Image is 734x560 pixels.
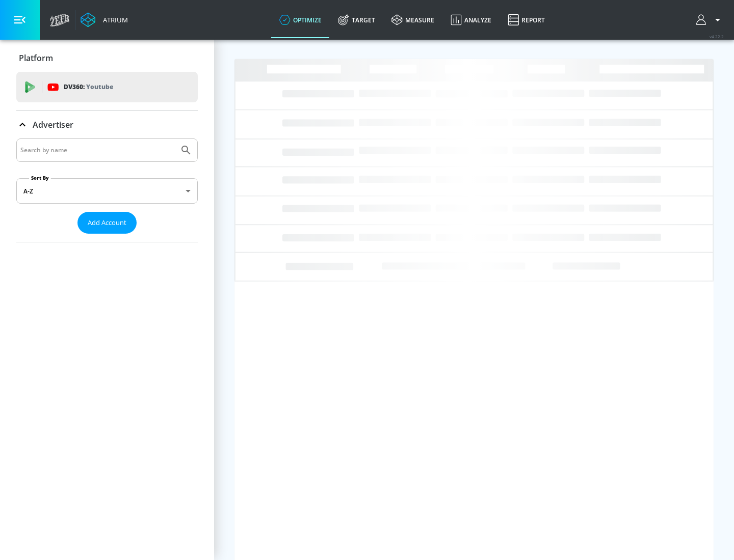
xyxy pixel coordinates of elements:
[16,72,198,102] div: DV360: Youtube
[64,81,113,93] p: DV360:
[81,12,128,27] a: Atrium
[29,175,51,181] label: Sort By
[20,144,175,157] input: Search by name
[16,138,198,242] div: Advertiser
[710,34,724,39] span: v 4.22.2
[33,119,73,130] p: Advertiser
[271,2,330,38] a: optimize
[88,217,126,229] span: Add Account
[16,178,198,204] div: A-Z
[442,2,500,38] a: Analyze
[16,44,198,72] div: Platform
[330,2,383,38] a: Target
[19,52,53,64] p: Platform
[500,2,553,38] a: Report
[86,81,113,92] p: Youtube
[16,110,198,139] div: Advertiser
[99,15,128,24] div: Atrium
[16,234,198,242] nav: list of Advertiser
[77,212,137,234] button: Add Account
[383,2,442,38] a: measure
